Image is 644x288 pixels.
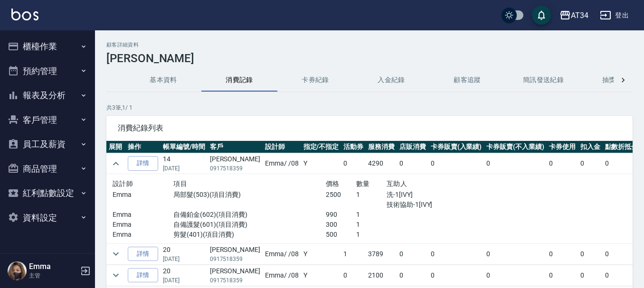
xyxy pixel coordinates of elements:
p: 自備鉑金(602)(項目消費) [173,210,326,220]
p: 1 [356,210,387,220]
td: 0 [547,243,578,264]
th: 帳單編號/時間 [161,141,208,153]
td: 3789 [366,243,397,264]
p: 洗-1[IVY] [387,190,478,200]
button: 櫃檯作業 [4,34,91,59]
button: 卡券紀錄 [277,69,353,92]
td: 20 [161,265,208,286]
p: 剪髮(401)(項目消費) [173,230,326,240]
td: 0 [484,265,547,286]
td: 20 [161,243,208,264]
h5: Emma [29,262,77,271]
td: Emma / /08 [263,153,301,174]
th: 店販消費 [397,141,428,153]
button: 客戶管理 [4,108,91,132]
th: 展開 [106,141,125,153]
td: Y [301,243,341,264]
h3: [PERSON_NAME] [106,52,633,65]
th: 客戶 [208,141,263,153]
a: 詳情 [128,156,158,171]
p: 局部髮(503)(項目消費) [173,190,326,200]
p: 0917518359 [210,164,260,173]
button: 預約管理 [4,59,91,84]
a: 詳情 [128,247,158,261]
p: [DATE] [163,276,205,285]
span: 互助人 [387,180,407,187]
p: Emma [113,210,173,220]
p: Emma [113,220,173,230]
p: [DATE] [163,164,205,173]
button: expand row [109,247,123,261]
p: Emma [113,190,173,200]
td: 0 [547,153,578,174]
td: 0 [578,153,603,174]
p: 0917518359 [210,255,260,263]
td: 0 [397,265,428,286]
td: 0 [578,243,603,264]
p: [DATE] [163,255,205,263]
button: 紅利點數設定 [4,181,91,205]
p: 1 [356,230,387,240]
td: 4290 [366,153,397,174]
button: 員工及薪資 [4,132,91,157]
p: Emma [113,230,173,240]
th: 指定/不指定 [301,141,341,153]
td: 0 [547,265,578,286]
p: 主管 [29,271,77,280]
button: 報表及分析 [4,83,91,108]
td: Y [301,153,341,174]
td: [PERSON_NAME] [208,243,263,264]
p: 1 [356,190,387,200]
button: expand row [109,157,123,171]
td: 0 [484,153,547,174]
p: 500 [326,230,356,240]
p: 共 3 筆, 1 / 1 [106,103,633,112]
td: 0 [397,243,428,264]
button: 商品管理 [4,157,91,181]
th: 活動券 [341,141,366,153]
th: 卡券使用 [547,141,578,153]
p: 技術協助-1[IVY] [387,200,478,210]
td: 0 [428,265,484,286]
img: Logo [11,9,38,20]
p: 0917518359 [210,276,260,285]
button: 入金紀錄 [353,69,429,92]
a: 詳情 [128,268,158,283]
td: 0 [428,243,484,264]
button: save [532,6,551,25]
p: 990 [326,210,356,220]
p: 1 [356,220,387,230]
button: expand row [109,268,123,282]
span: 價格 [326,180,340,187]
td: 0 [341,153,366,174]
td: Emma / /08 [263,265,301,286]
th: 扣入金 [578,141,603,153]
button: 簡訊發送紀錄 [505,69,581,92]
button: 消費記錄 [201,69,277,92]
td: 0 [428,153,484,174]
img: Person [8,261,27,280]
td: 0 [397,153,428,174]
td: [PERSON_NAME] [208,265,263,286]
p: 2500 [326,190,356,200]
p: 300 [326,220,356,230]
th: 操作 [125,141,161,153]
td: 1 [341,243,366,264]
td: Y [301,265,341,286]
th: 卡券販賣(不入業績) [484,141,547,153]
button: 基本資料 [125,69,201,92]
td: Emma / /08 [263,243,301,264]
th: 服務消費 [366,141,397,153]
div: AT34 [571,9,588,21]
td: 0 [341,265,366,286]
p: 自備護髮(601)(項目消費) [173,220,326,230]
td: 2100 [366,265,397,286]
span: 項目 [173,180,187,187]
td: 0 [484,243,547,264]
button: 顧客追蹤 [429,69,505,92]
button: 登出 [596,7,633,24]
button: AT34 [556,6,592,25]
td: 14 [161,153,208,174]
th: 卡券販賣(入業績) [428,141,484,153]
span: 數量 [356,180,370,187]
